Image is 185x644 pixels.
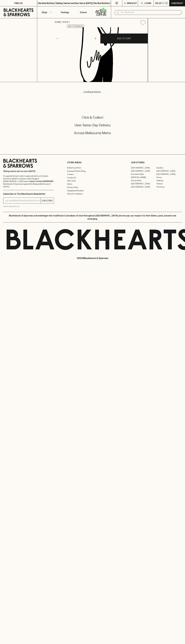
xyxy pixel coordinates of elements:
a: Careers [67,173,118,176]
p: OTHER AREAS [67,161,118,164]
a: Geelong [156,179,182,182]
a: Fitzroy [156,176,182,179]
a: Privacy Policy [67,186,118,189]
a: Stores [74,6,93,18]
p: 0 [166,2,167,4]
a: Bottle Drop FAQ's [67,166,118,169]
h5: Uber Same-Day Delivery [3,123,182,127]
div: Call to action block [3,105,182,149]
button: SUBSCRIBE [41,198,54,203]
p: SUBSCRIBE [42,199,53,202]
a: Business & Bulk Gifting [67,169,118,173]
p: Wishlist [127,2,137,5]
a: FAQ's [67,182,118,186]
p: It is against the law to sell or supply alcohol to, or to obtain alcohol on behalf of a person un... [3,175,54,188]
p: Tastings [61,11,69,14]
a: [GEOGRAPHIC_DATA] [131,185,156,188]
p: Subscribe to The Blackhearts Newsletter [3,192,54,195]
strong: Liquor License #32064953 [29,180,53,182]
a: Prahran [156,182,182,185]
a: Braddon [156,166,182,169]
a: Fitzroy North [131,179,156,182]
a: SHOP [63,21,68,23]
p: FIND US [14,2,23,5]
p: ADD TO CART [117,37,131,40]
a: [GEOGRAPHIC_DATA] [156,169,182,173]
a: [GEOGRAPHIC_DATA] [156,173,182,176]
a: Gift Cards [67,179,118,182]
a: [GEOGRAPHIC_DATA] [131,182,156,185]
a: Thornbury [156,185,182,188]
a: Shipping Information [67,189,118,192]
h5: Across Melbourne Metro [3,131,182,135]
a: Contact Us [67,176,118,179]
button: Add to wishlist [67,25,84,28]
p: We will never spam you [3,205,54,208]
p: $0.00 [155,2,162,5]
p: Blackhearts & Sparrows acknowledges the traditional Custodians of land throughout [GEOGRAPHIC_DAT... [5,214,180,220]
a: Tastings [56,6,74,18]
a: Brunswick West [131,173,156,176]
p: OUR STORES [131,161,182,164]
button: Shop [37,6,56,18]
a: [GEOGRAPHIC_DATA] [131,166,156,169]
p: Shop [42,11,47,14]
a: Terms & Conditions [67,192,118,195]
p: Login [145,2,151,5]
a: HOME [55,21,61,23]
a: [GEOGRAPHIC_DATA] [131,169,156,173]
p: Stores [80,11,87,14]
a: [PERSON_NAME] [131,176,156,179]
button: Add to wishlist [139,19,147,26]
button: ADD TO CART [100,34,148,43]
p: Checkout [171,2,183,5]
h5: Click & Collect [3,115,182,120]
input: Try "Pinot noir" [121,10,180,15]
p: Loading products... [3,90,182,93]
input: e.g. jane@blackheartsandsparrows.com.au [5,199,40,203]
p: Sibling owned and run since [DATE] [3,170,54,173]
img: Japanese Jigger Stainless 15 / 30ml [53,27,148,82]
